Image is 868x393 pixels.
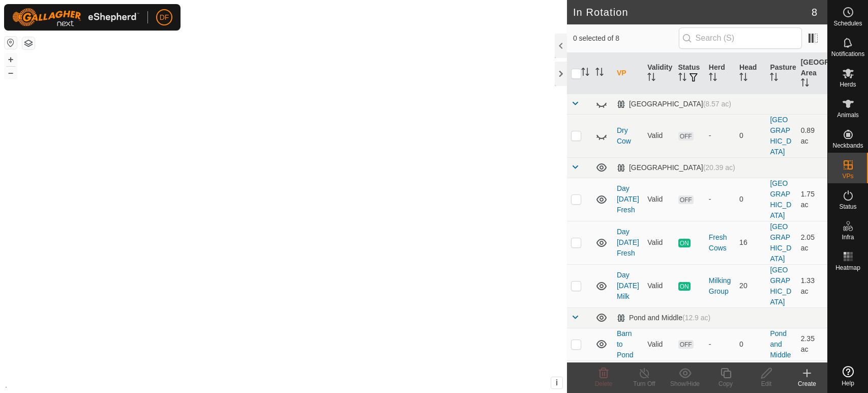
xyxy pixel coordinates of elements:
[624,379,665,388] div: Turn Off
[678,239,691,247] span: ON
[617,228,639,257] a: Day [DATE] Fresh
[770,362,791,391] a: Pond and Middle
[797,178,827,221] td: 1.75 ac
[812,5,817,20] span: 8
[12,8,139,26] img: Gallagher Logo
[842,234,854,240] span: Infra
[709,361,731,393] div: 5 Herds
[801,80,809,88] p-sorticon: Activate to sort
[647,74,655,82] p-sorticon: Activate to sort
[581,69,589,77] p-sorticon: Activate to sort
[243,380,281,389] a: Privacy Policy
[839,204,856,210] span: Status
[573,6,812,18] h2: In Rotation
[293,380,323,389] a: Contact Us
[5,67,17,79] button: –
[709,130,731,141] div: -
[678,340,694,349] span: OFF
[617,329,634,359] a: Barn to Pond
[770,329,791,359] a: Pond and Middle
[617,163,735,172] div: [GEOGRAPHIC_DATA]
[665,379,705,388] div: Show/Hide
[735,114,766,157] td: 0
[556,378,558,387] span: i
[797,328,827,360] td: 2.35 ac
[832,143,863,149] span: Neckbands
[828,362,868,390] a: Help
[617,184,639,214] a: Day [DATE] Fresh
[766,53,796,94] th: Pasture
[5,53,17,66] button: +
[678,195,694,204] span: OFF
[831,51,864,57] span: Notifications
[703,163,735,172] span: (20.39 ac)
[709,339,731,350] div: -
[739,74,747,82] p-sorticon: Activate to sort
[842,380,854,386] span: Help
[770,266,791,306] a: [GEOGRAPHIC_DATA]
[709,74,717,82] p-sorticon: Activate to sort
[703,100,731,108] span: (8.57 ac)
[617,126,631,145] a: Dry Cow
[705,53,735,94] th: Herd
[797,53,827,94] th: [GEOGRAPHIC_DATA] Area
[709,232,731,254] div: Fresh Cows
[22,37,35,49] button: Map Layers
[643,178,674,221] td: Valid
[840,81,856,88] span: Herds
[643,264,674,307] td: Valid
[770,179,791,219] a: [GEOGRAPHIC_DATA]
[842,173,853,179] span: VPs
[613,53,643,94] th: VP
[735,264,766,307] td: 20
[643,328,674,360] td: Valid
[705,379,746,388] div: Copy
[643,360,674,393] td: Valid
[678,282,691,291] span: ON
[551,377,562,388] button: i
[797,360,827,393] td: 4.5 ac
[643,114,674,157] td: Valid
[709,275,731,297] div: Milking Group
[735,178,766,221] td: 0
[735,221,766,264] td: 16
[735,328,766,360] td: 0
[837,112,859,118] span: Animals
[835,265,860,271] span: Heatmap
[5,37,17,49] button: Reset Map
[678,132,694,141] span: OFF
[617,100,731,108] div: [GEOGRAPHIC_DATA]
[797,221,827,264] td: 2.05 ac
[674,53,705,94] th: Status
[573,33,679,44] span: 0 selected of 8
[595,69,604,77] p-sorticon: Activate to sort
[746,379,787,388] div: Edit
[797,264,827,307] td: 1.33 ac
[833,20,862,26] span: Schedules
[617,271,639,300] a: Day [DATE] Milk
[709,194,731,205] div: -
[617,314,710,322] div: Pond and Middle
[770,222,791,263] a: [GEOGRAPHIC_DATA]
[678,74,686,82] p-sorticon: Activate to sort
[770,116,791,156] a: [GEOGRAPHIC_DATA]
[787,379,827,388] div: Create
[735,360,766,393] td: 25
[682,314,710,322] span: (12.9 ac)
[643,221,674,264] td: Valid
[679,27,802,49] input: Search (S)
[797,114,827,157] td: 0.89 ac
[735,53,766,94] th: Head
[770,74,778,82] p-sorticon: Activate to sort
[595,380,613,387] span: Delete
[643,53,674,94] th: Validity
[160,12,169,23] span: DF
